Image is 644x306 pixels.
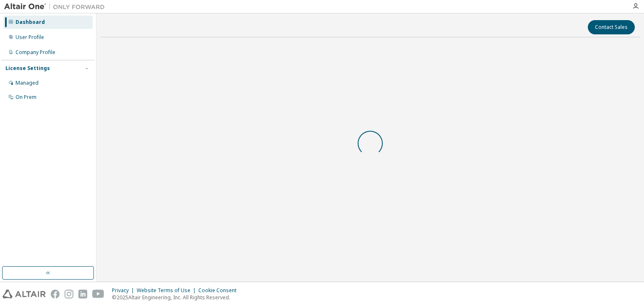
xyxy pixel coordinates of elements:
[112,294,241,301] p: © 2025 Altair Engineering, Inc. All Rights Reserved.
[16,94,36,101] div: On Prem
[16,49,55,56] div: Company Profile
[16,80,39,86] div: Managed
[92,290,104,298] img: youtube.svg
[112,287,137,294] div: Privacy
[3,290,46,298] img: altair_logo.svg
[4,3,109,11] img: Altair One
[588,20,635,34] button: Contact Sales
[198,287,241,294] div: Cookie Consent
[16,19,45,26] div: Dashboard
[16,34,44,41] div: User Profile
[78,290,87,298] img: linkedin.svg
[137,287,198,294] div: Website Terms of Use
[51,290,60,298] img: facebook.svg
[5,65,50,72] div: License Settings
[65,290,73,298] img: instagram.svg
